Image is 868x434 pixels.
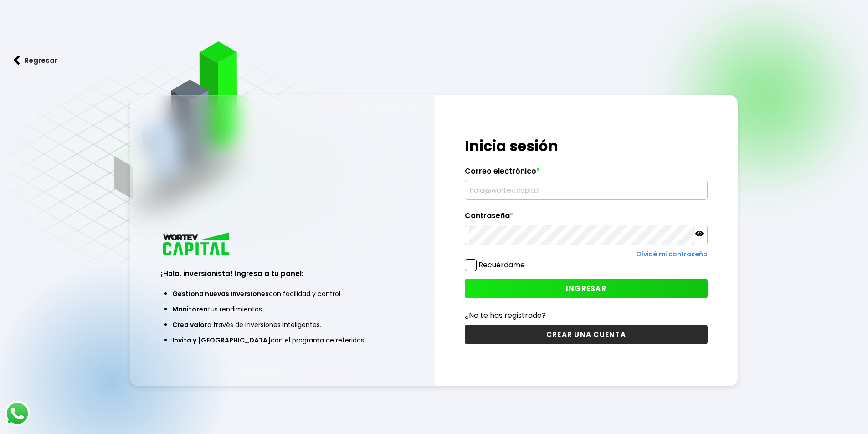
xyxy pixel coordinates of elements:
[465,135,708,157] h1: Inicia sesión
[172,317,392,332] li: a través de inversiones inteligentes.
[172,305,208,314] span: Monitorea
[636,250,708,259] a: Olvidé mi contraseña
[465,167,708,180] label: Correo electrónico
[566,284,606,293] span: INGRESAR
[5,401,30,426] img: logos_whatsapp-icon.242b2217.svg
[465,325,708,344] button: CREAR UNA CUENTA
[172,320,207,329] span: Crea valor
[469,180,704,199] input: hola@wortev.capital
[161,268,404,279] h3: ¡Hola, inversionista! Ingresa a tu panel:
[14,56,20,65] img: flecha izquierda
[172,332,392,348] li: con el programa de referidos.
[172,286,392,301] li: con facilidad y control.
[478,260,525,270] label: Recuérdame
[172,289,269,298] span: Gestiona nuevas inversiones
[465,211,708,225] label: Contraseña
[172,301,392,317] li: tus rendimientos.
[465,279,708,298] button: INGRESAR
[465,310,708,344] a: ¿No te has registrado?CREAR UNA CUENTA
[172,336,271,345] span: Invita y [GEOGRAPHIC_DATA]
[465,310,708,321] p: ¿No te has registrado?
[161,231,233,258] img: logo_wortev_capital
